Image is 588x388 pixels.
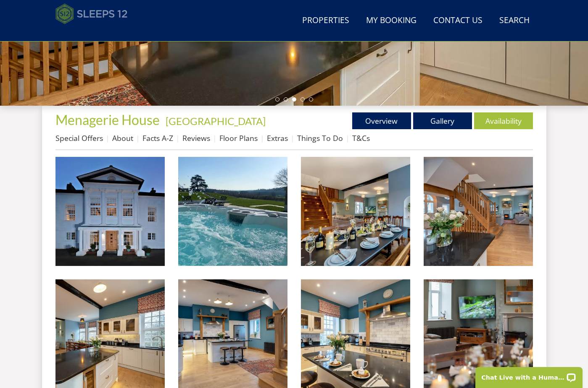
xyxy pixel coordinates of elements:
[51,29,140,36] iframe: Customer reviews powered by Trustpilot
[363,11,420,30] a: My Booking
[297,133,343,143] a: Things To Do
[430,11,486,30] a: Contact Us
[496,11,533,30] a: Search
[424,157,533,266] img: Menagerie House - Original features blend to perfection with the stylish interiors
[413,112,472,129] a: Gallery
[352,112,411,129] a: Overview
[55,112,160,128] span: Menagerie House
[219,133,258,143] a: Floor Plans
[55,133,103,143] a: Special Offers
[299,11,353,30] a: Properties
[166,115,266,127] a: [GEOGRAPHIC_DATA]
[182,133,210,143] a: Reviews
[267,133,288,143] a: Extras
[352,133,370,143] a: T&Cs
[474,112,533,129] a: Availability
[142,133,173,143] a: Facts A-Z
[470,362,588,388] iframe: LiveChat chat widget
[55,157,165,266] img: Menagerie House: Large holiday house in Devon for family holidays
[162,115,266,127] span: -
[112,133,133,143] a: About
[178,157,287,266] img: Menagerie House - The views over the valley from the hot tub are incredible!
[55,112,162,128] a: Menagerie House
[55,3,128,24] img: Sleeps 12
[301,157,410,266] img: Menagerie House - Bring the family for that extra special birthday celebration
